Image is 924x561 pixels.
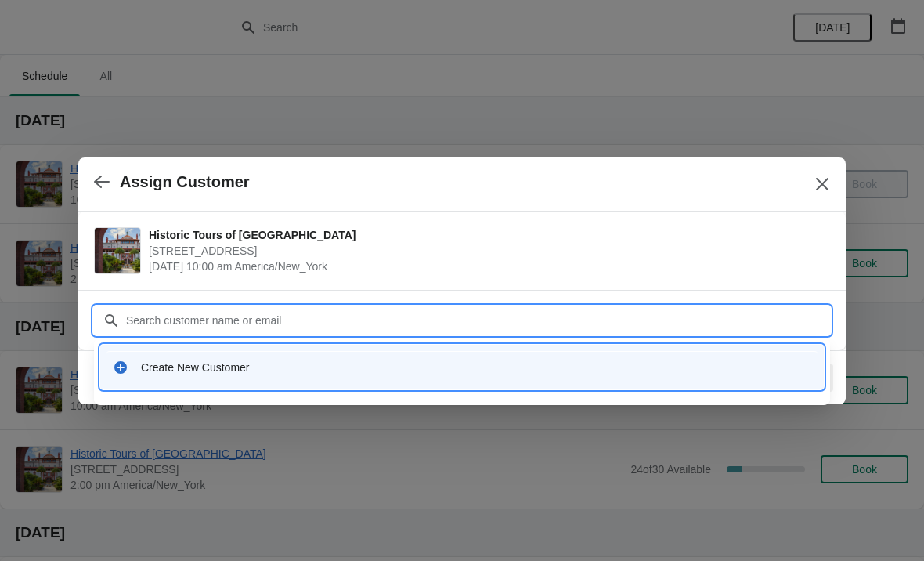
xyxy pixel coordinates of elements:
[149,243,822,259] span: [STREET_ADDRESS]
[149,227,822,243] span: Historic Tours of [GEOGRAPHIC_DATA]
[808,170,836,198] button: Close
[120,173,250,191] h2: Assign Customer
[125,306,830,335] input: Search customer name or email
[149,259,822,274] span: [DATE] 10:00 am America/New_York
[141,360,811,375] div: Create New Customer
[95,228,140,273] img: Historic Tours of Flagler College | 74 King Street, St. Augustine, FL, USA | October 16 | 10:00 a...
